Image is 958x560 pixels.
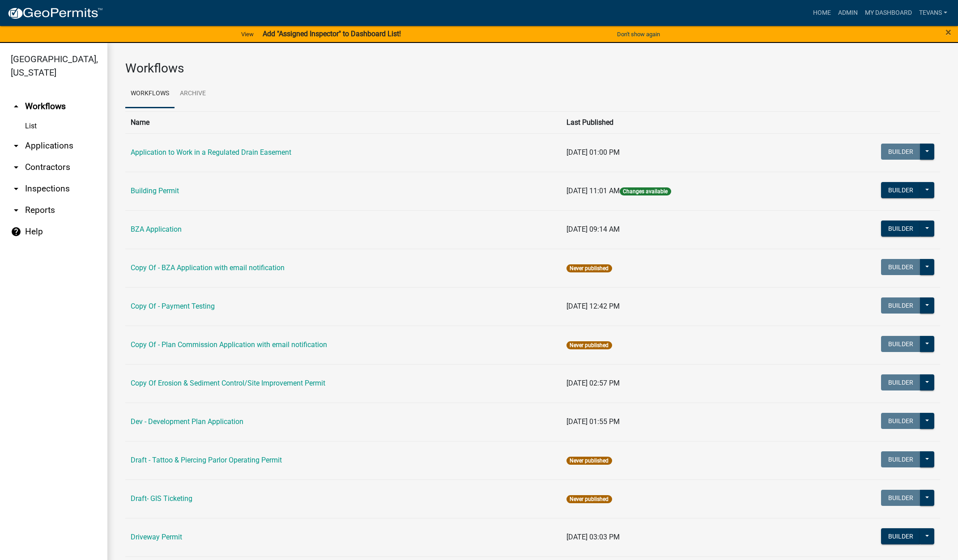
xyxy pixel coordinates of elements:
a: Workflows [125,80,175,108]
i: arrow_drop_down [11,205,21,216]
span: [DATE] 02:57 PM [566,379,620,387]
i: arrow_drop_down [11,183,21,194]
i: arrow_drop_up [11,101,21,112]
a: Copy Of Erosion & Sediment Control/Site Improvement Permit [131,379,325,387]
span: Never published [566,457,612,465]
a: Draft- GIS Ticketing [131,494,192,503]
a: View [238,27,257,42]
i: arrow_drop_down [11,140,21,151]
button: Close [945,27,951,38]
a: tevans [915,4,951,21]
span: [DATE] 01:00 PM [566,148,620,157]
a: Draft - Tattoo & Piercing Parlor Operating Permit [131,456,282,464]
a: Application to Work in a Regulated Drain Easement [131,148,291,157]
span: Changes available [620,187,671,195]
span: [DATE] 11:01 AM [566,187,620,195]
span: Never published [566,264,612,272]
a: My Dashboard [861,4,915,21]
a: Admin [835,4,861,21]
button: Builder [881,144,920,160]
button: Builder [881,336,920,352]
a: Home [809,4,835,21]
th: Last Published [561,111,804,133]
th: Name [125,111,561,133]
button: Builder [881,259,920,275]
a: BZA Application [131,225,182,233]
button: Builder [881,297,920,314]
span: × [945,26,951,38]
span: [DATE] 01:55 PM [566,417,620,426]
span: Never published [566,341,612,349]
button: Builder [881,528,920,544]
a: Copy Of - BZA Application with email notification [131,263,285,272]
button: Builder [881,182,920,198]
a: Archive [175,80,211,108]
h3: Workflows [125,61,940,76]
a: Driveway Permit [131,533,182,541]
span: [DATE] 09:14 AM [566,225,620,233]
button: Builder [881,451,920,467]
a: Copy Of - Payment Testing [131,302,215,310]
strong: Add "Assigned Inspector" to Dashboard List! [263,30,401,38]
button: Builder [881,374,920,390]
i: help [11,226,21,237]
button: Builder [881,413,920,429]
i: arrow_drop_down [11,162,21,173]
button: Builder [881,221,920,237]
span: [DATE] 12:42 PM [566,302,620,310]
span: [DATE] 03:03 PM [566,533,620,541]
span: Never published [566,495,612,503]
a: Copy Of - Plan Commission Application with email notification [131,340,327,349]
a: Building Permit [131,187,179,195]
button: Don't show again [613,27,664,42]
a: Dev - Development Plan Application [131,417,243,426]
button: Builder [881,490,920,506]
